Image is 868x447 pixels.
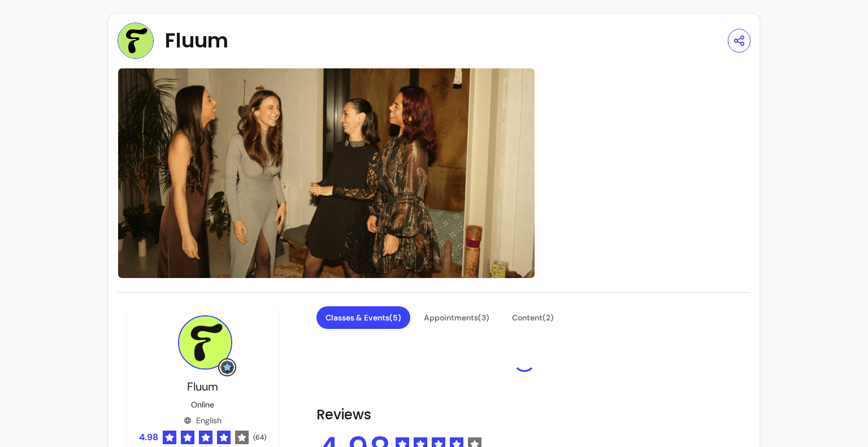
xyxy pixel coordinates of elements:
img: Grow [220,361,234,374]
img: Provider image [118,23,154,59]
button: Classes & Events(5) [316,306,410,329]
img: image-2 [542,175,750,280]
div: Loading [513,349,536,372]
p: Online [191,399,214,410]
span: Fluum [165,29,228,52]
span: Fluum [187,379,218,394]
span: ( 64 ) [253,433,266,442]
button: Content(2) [503,306,563,329]
div: English [184,415,222,426]
span: 4.98 [139,431,158,444]
img: Provider image [178,315,232,370]
h2: Reviews [316,406,732,424]
button: Appointments(3) [415,306,498,329]
img: image-0 [118,68,535,279]
img: image-1 [542,67,750,171]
